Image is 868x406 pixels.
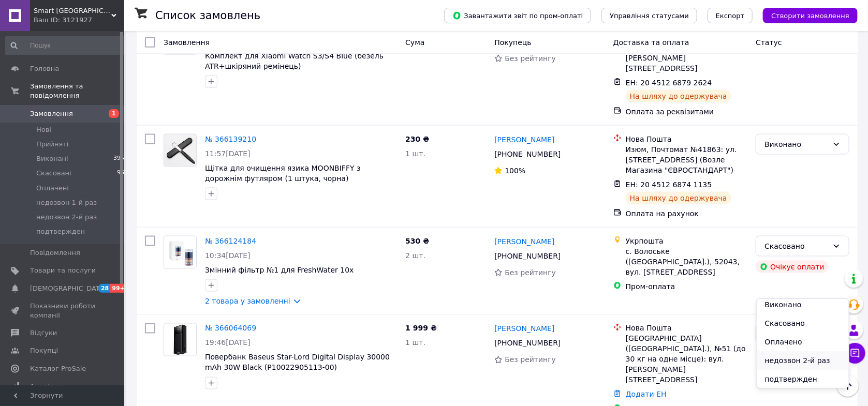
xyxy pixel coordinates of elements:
[205,164,361,183] a: Щітка для очищення язика MOONBIFFY з дорожнім футляром (1 штука, чорна)
[601,8,697,23] button: Управління статусами
[205,149,251,158] span: 11:57[DATE]
[405,237,429,245] span: 530 ₴
[626,281,747,292] div: Пром-оплата
[30,328,57,338] span: Відгуки
[626,236,747,246] div: Укрпошта
[34,6,111,16] span: Smart City Mall
[164,236,196,268] img: Фото товару
[205,251,251,260] span: 10:34[DATE]
[36,184,69,193] span: Оплачені
[764,139,828,150] div: Виконано
[5,36,129,55] input: Пошук
[205,353,390,372] a: Повербанк Baseus Star-Lord Digital Display 30000 mAh 30W Black (P10022905113-00)
[405,324,437,333] span: 1 999 ₴
[155,9,260,22] h1: Список замовлень
[109,109,119,118] span: 1
[36,198,97,207] span: недозвон 1-й раз
[764,240,828,252] div: Скасовано
[30,382,66,391] span: Аналітика
[36,140,68,149] span: Прийняті
[626,208,747,219] div: Оплата на рахунок
[405,135,429,143] span: 230 ₴
[610,12,689,20] span: Управління статусами
[405,339,425,347] span: 1 шт.
[771,12,849,20] span: Створити замовлення
[444,8,591,23] button: Завантажити звіт по пром-оплаті
[36,213,97,222] span: недозвон 2-й раз
[164,134,196,167] img: Фото товару
[113,154,128,163] span: 3959
[30,346,58,355] span: Покупці
[164,38,210,47] span: Замовлення
[763,8,858,23] button: Створити замовлення
[626,79,712,87] span: ЕН: 20 4512 6879 2624
[30,284,107,293] span: [DEMOGRAPHIC_DATA]
[30,248,80,258] span: Повідомлення
[494,324,554,334] a: [PERSON_NAME]
[494,38,531,47] span: Покупець
[30,302,96,320] span: Показники роботи компанії
[205,135,256,143] a: № 366139210
[626,90,731,102] div: На шляху до одержувача
[845,343,865,364] button: Чат з покупцем
[626,192,731,204] div: На шляху до одержувача
[626,144,747,175] div: Изюм, Почтомат №41863: ул. [STREET_ADDRESS] (Возле Магазина "ЄВРОСТАНДАРТ")
[34,16,124,25] div: Ваш ID: 3121927
[757,314,849,333] li: Скасовано
[164,324,196,356] img: Фото товару
[164,236,197,269] a: Фото товару
[505,54,556,63] span: Без рейтингу
[205,324,256,333] a: № 366064069
[30,82,124,100] span: Замовлення та повідомлення
[626,334,747,385] div: [GEOGRAPHIC_DATA] ([GEOGRAPHIC_DATA].), №51 (до 30 кг на одне місце): вул. [PERSON_NAME][STREET_A...
[205,297,290,305] a: 2 товара у замовленні
[36,125,51,134] span: Нові
[716,12,745,20] span: Експорт
[492,249,563,263] div: [PHONE_NUMBER]
[626,323,747,334] div: Нова Пошта
[452,11,583,20] span: Завантажити звіт по пром-оплаті
[757,351,849,370] li: недозвон 2-й раз
[757,295,849,314] li: Виконано
[405,251,425,260] span: 2 шт.
[492,336,563,351] div: [PHONE_NUMBER]
[626,390,667,399] a: Додати ЕН
[30,109,73,118] span: Замовлення
[757,333,849,351] li: Оплачено
[708,8,753,23] button: Експорт
[36,154,68,163] span: Виконані
[626,181,712,189] span: ЕН: 20 4512 6874 1135
[30,64,59,73] span: Головна
[30,266,96,275] span: Товари та послуги
[756,38,782,47] span: Статус
[110,284,127,293] span: 99+
[405,38,424,47] span: Cума
[626,134,747,144] div: Нова Пошта
[205,339,251,347] span: 19:46[DATE]
[757,370,849,388] li: подтвержден
[164,323,197,356] a: Фото товару
[753,11,858,19] a: Створити замовлення
[756,261,829,273] div: Очікує оплати
[36,227,85,236] span: подтвержден
[492,147,563,161] div: [PHONE_NUMBER]
[98,284,110,293] span: 28
[205,237,256,245] a: № 366124184
[494,236,554,247] a: [PERSON_NAME]
[36,169,71,178] span: Скасовані
[164,134,197,167] a: Фото товару
[626,107,747,117] div: Оплата за реквізитами
[505,356,556,364] span: Без рейтингу
[205,266,354,274] a: Змінний фільтр №1 для FreshWater 10x
[405,149,425,158] span: 1 шт.
[505,167,525,175] span: 100%
[613,38,689,47] span: Доставка та оплата
[30,364,86,373] span: Каталог ProSale
[117,169,128,178] span: 966
[494,134,554,145] a: [PERSON_NAME]
[505,268,556,277] span: Без рейтингу
[626,246,747,277] div: с. Волоське ([GEOGRAPHIC_DATA].), 52043, вул. [STREET_ADDRESS]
